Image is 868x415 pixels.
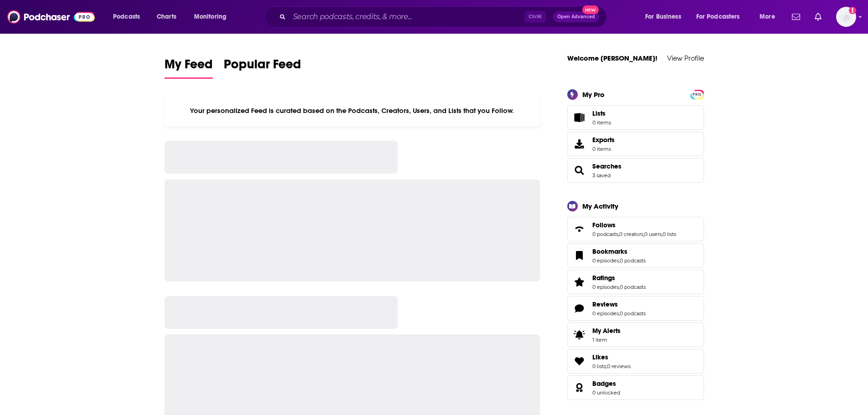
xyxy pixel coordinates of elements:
[570,328,589,341] span: My Alerts
[592,257,619,264] a: 0 episodes
[618,231,619,237] span: ,
[7,8,95,26] img: Podchaser - Follow, Share and Rate Podcasts
[570,223,589,236] a: Follows
[553,11,599,22] button: Open AdvancedNew
[592,162,621,170] a: Searches
[639,10,693,24] button: open menu
[570,355,589,368] a: Likes
[567,132,704,156] a: Exports
[667,54,704,62] a: View Profile
[592,284,619,290] a: 0 episodes
[582,90,605,99] div: My Pro
[567,158,704,183] span: Searches
[567,54,657,62] a: Welcome [PERSON_NAME]!
[188,10,238,24] button: open menu
[524,11,546,23] span: Ctrl K
[836,7,856,27] button: Show profile menu
[619,257,620,264] span: ,
[567,217,704,241] span: Follows
[592,231,618,237] a: 0 podcasts
[620,310,646,317] a: 0 podcasts
[592,109,611,118] span: Lists
[644,231,662,237] a: 0 users
[592,274,646,282] a: Ratings
[592,247,646,256] a: Bookmarks
[592,389,620,396] a: 0 unlocked
[157,10,176,23] span: Charts
[567,296,704,321] span: Reviews
[753,10,786,24] button: open menu
[849,7,856,14] svg: Add a profile image
[592,119,611,126] span: 0 items
[570,138,589,150] span: Exports
[619,310,620,317] span: ,
[567,105,704,130] a: Lists
[592,379,620,388] a: Badges
[592,300,646,308] a: Reviews
[273,6,616,27] div: Search podcasts, credits, & more...
[592,353,608,361] span: Likes
[567,375,704,400] span: Badges
[570,111,589,124] span: Lists
[592,300,618,308] span: Reviews
[592,274,615,282] span: Ratings
[645,10,681,23] span: For Business
[592,221,616,229] span: Follows
[164,56,213,79] a: My Feed
[836,7,856,27] img: User Profile
[151,10,182,24] a: Charts
[836,7,856,27] span: Logged in as ahusic2015
[567,349,704,374] span: Likes
[592,146,615,152] span: 0 items
[620,257,646,264] a: 0 podcasts
[592,247,627,256] span: Bookmarks
[164,95,540,126] div: Your personalized Feed is curated based on the Podcasts, Creators, Users, and Lists that you Follow.
[224,56,301,77] span: Popular Feed
[592,353,631,361] a: Likes
[557,15,595,19] span: Open Advanced
[567,243,704,268] span: Bookmarks
[164,56,213,77] span: My Feed
[570,302,589,315] a: Reviews
[692,90,703,97] a: PRO
[606,363,607,369] span: ,
[592,109,606,118] span: Lists
[760,10,775,23] span: More
[224,56,301,79] a: Popular Feed
[289,10,524,24] input: Search podcasts, credits, & more...
[811,9,825,25] a: Show notifications dropdown
[592,172,611,179] a: 3 saved
[567,270,704,294] span: Ratings
[194,10,226,23] span: Monitoring
[592,337,621,343] span: 1 item
[567,323,704,347] a: My Alerts
[592,136,615,144] span: Exports
[592,327,621,335] span: My Alerts
[607,363,631,369] a: 0 reviews
[570,381,589,394] a: Badges
[619,231,643,237] a: 0 creators
[619,284,620,290] span: ,
[592,221,676,229] a: Follows
[696,10,740,23] span: For Podcasters
[788,9,804,25] a: Show notifications dropdown
[692,91,703,98] span: PRO
[592,363,606,369] a: 0 lists
[662,231,663,237] span: ,
[570,164,589,177] a: Searches
[582,202,618,210] div: My Activity
[690,10,753,24] button: open menu
[113,10,140,23] span: Podcasts
[592,379,616,388] span: Badges
[570,276,589,288] a: Ratings
[582,5,599,14] span: New
[570,249,589,262] a: Bookmarks
[620,284,646,290] a: 0 podcasts
[107,10,152,24] button: open menu
[663,231,676,237] a: 0 lists
[592,310,619,317] a: 0 episodes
